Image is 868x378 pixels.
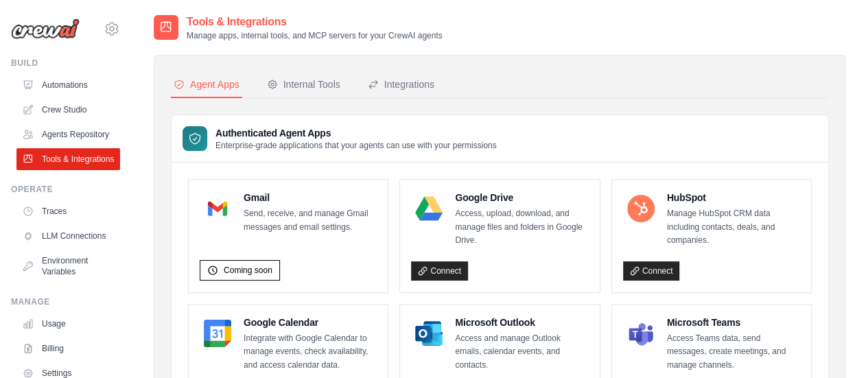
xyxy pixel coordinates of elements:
a: Billing [16,338,120,359]
h4: Google Drive [455,191,588,204]
img: Gmail Logo [204,195,231,222]
img: HubSpot Logo [627,195,655,222]
img: Microsoft Outlook Logo [415,320,443,347]
h4: Microsoft Teams [667,316,800,329]
p: Manage apps, internal tools, and MCP servers for your CrewAI agents [187,30,443,41]
div: Operate [11,184,120,195]
a: Connect [623,261,680,281]
img: Microsoft Teams Logo [627,320,655,347]
a: Agents Repository [16,123,120,145]
p: Access and manage Outlook emails, calendar events, and contacts. [455,332,588,373]
h4: Microsoft Outlook [455,316,588,329]
a: Tools & Integrations [16,148,120,170]
img: Google Calendar Logo [204,320,231,347]
div: Internal Tools [267,78,340,91]
button: Agent Apps [171,72,242,98]
a: Crew Studio [16,99,120,121]
img: Google Drive Logo [415,195,443,222]
a: Usage [16,313,120,335]
p: Access Teams data, send messages, create meetings, and manage channels. [667,332,800,373]
div: Agent Apps [174,78,239,91]
p: Access, upload, download, and manage files and folders in Google Drive. [455,207,588,248]
h4: Gmail [244,191,377,204]
div: Integrations [368,78,434,91]
a: LLM Connections [16,225,120,247]
p: Integrate with Google Calendar to manage events, check availability, and access calendar data. [244,332,377,373]
h2: Tools & Integrations [187,14,443,30]
p: Manage HubSpot CRM data including contacts, deals, and companies. [667,207,800,248]
p: Enterprise-grade applications that your agents can use with your permissions [215,140,497,151]
p: Send, receive, and manage Gmail messages and email settings. [244,207,377,234]
a: Connect [411,261,468,281]
a: Automations [16,74,120,96]
a: Environment Variables [16,250,120,283]
h3: Authenticated Agent Apps [215,126,497,140]
img: Logo [11,19,80,39]
div: Manage [11,296,120,307]
span: Coming soon [224,265,272,276]
button: Integrations [365,72,437,98]
h4: Google Calendar [244,316,377,329]
button: Internal Tools [264,72,343,98]
a: Traces [16,200,120,222]
div: Build [11,58,120,69]
h4: HubSpot [667,191,800,204]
